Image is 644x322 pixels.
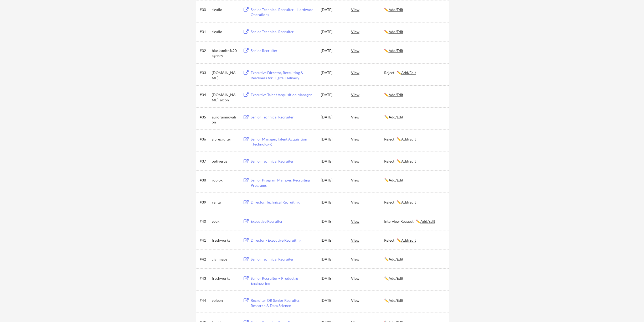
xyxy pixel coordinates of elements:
[251,257,316,262] div: Senior Technical Recruiter
[389,29,403,34] u: Add/Edit
[351,235,384,245] div: View
[389,276,403,280] u: Add/Edit
[251,276,316,286] div: Senior Recruiter – Product & Engineering
[251,178,316,188] div: Senior Program Manager, Recruiting Programs
[212,115,238,125] div: aurorainnovation
[351,197,384,207] div: View
[212,92,238,102] div: [DOMAIN_NAME]_alcon
[384,29,444,34] div: ✏️
[200,115,210,120] div: #35
[251,7,316,17] div: Senior Technical Recruiter - Hardware Operations
[384,178,444,183] div: ✏️
[351,254,384,264] div: View
[351,134,384,144] div: View
[251,92,316,97] div: Executive Talent Acquisition Manager
[384,115,444,120] div: ✏️
[251,298,316,308] div: Recruiter OR Senior Recruiter, Research & Data Science
[200,70,210,75] div: #33
[212,48,238,58] div: blacksmith%20agency
[351,27,384,36] div: View
[321,298,344,303] div: [DATE]
[212,276,238,281] div: freshworks
[389,298,403,302] u: Add/Edit
[200,238,210,243] div: #41
[321,276,344,281] div: [DATE]
[384,276,444,281] div: ✏️
[251,238,316,243] div: Director - Executive Recruiting
[384,7,444,12] div: ✏️
[384,200,444,205] div: Reject ✏️
[251,70,316,80] div: Executive Director, Recruiting & Readiness for Digital Delivery
[212,7,238,12] div: skydio
[321,137,344,142] div: [DATE]
[321,7,344,12] div: [DATE]
[389,7,403,12] u: Add/Edit
[351,90,384,99] div: View
[384,92,444,97] div: ✏️
[321,200,344,205] div: [DATE]
[389,257,403,261] u: Add/Edit
[212,257,238,262] div: civilmaps
[351,68,384,77] div: View
[321,257,344,262] div: [DATE]
[401,159,416,163] u: Add/Edit
[389,178,403,182] u: Add/Edit
[389,48,403,53] u: Add/Edit
[321,70,344,75] div: [DATE]
[321,219,344,224] div: [DATE]
[384,238,444,243] div: Reject ✏️
[212,238,238,243] div: freshworks
[212,70,238,80] div: [DOMAIN_NAME]
[212,298,238,303] div: voleon
[212,159,238,164] div: optiverus
[200,92,210,97] div: #34
[351,175,384,185] div: View
[384,298,444,303] div: ✏️
[351,46,384,55] div: View
[351,295,384,305] div: View
[401,238,416,242] u: Add/Edit
[200,219,210,224] div: #40
[251,29,316,34] div: Senior Technical Recruiter
[384,257,444,262] div: ✏️
[212,29,238,34] div: skydio
[351,216,384,226] div: View
[200,257,210,262] div: #42
[212,219,238,224] div: zoox
[401,200,416,204] u: Add/Edit
[212,178,238,183] div: roblox
[200,137,210,142] div: #36
[200,276,210,281] div: #43
[200,48,210,53] div: #32
[384,219,444,224] div: Interview Request ✏️
[389,92,403,97] u: Add/Edit
[321,115,344,120] div: [DATE]
[251,48,316,53] div: Senior Recruiter
[321,159,344,164] div: [DATE]
[212,137,238,142] div: ziprecruiter
[251,159,316,164] div: Senior Technical Recruiter
[401,137,416,141] u: Add/Edit
[389,115,403,119] u: Add/Edit
[351,273,384,283] div: View
[384,70,444,75] div: Reject ✏️
[321,178,344,183] div: [DATE]
[321,238,344,243] div: [DATE]
[401,70,416,75] u: Add/Edit
[321,29,344,34] div: [DATE]
[384,137,444,142] div: Reject ✏️
[200,178,210,183] div: #38
[351,5,384,14] div: View
[251,137,316,147] div: Senior Manager, Talent Acquisition (Technology)
[251,219,316,224] div: Executive Recruiter
[200,200,210,205] div: #39
[200,7,210,12] div: #30
[384,48,444,53] div: ✏️
[200,159,210,164] div: #37
[351,112,384,122] div: View
[251,200,316,205] div: Director, Technical Recruiting
[251,115,316,120] div: Senior Technical Recruiter
[200,29,210,34] div: #31
[212,200,238,205] div: vanta
[420,219,435,224] u: Add/Edit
